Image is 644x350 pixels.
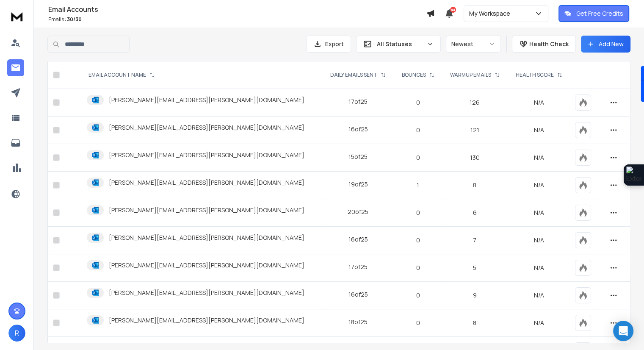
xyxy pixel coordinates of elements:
[109,206,304,214] p: [PERSON_NAME][EMAIL_ADDRESS][PERSON_NAME][DOMAIN_NAME]
[513,98,565,107] p: N/A
[48,16,426,23] p: Emails :
[442,254,508,282] td: 5
[442,227,508,254] td: 7
[513,181,565,189] p: N/A
[558,5,629,22] button: Get Free Credits
[442,89,508,117] td: 126
[576,9,623,18] p: Get Free Credits
[402,72,426,78] p: BOUNCES
[513,126,565,134] p: N/A
[109,96,304,104] p: [PERSON_NAME][EMAIL_ADDRESS][PERSON_NAME][DOMAIN_NAME]
[399,153,437,162] p: 0
[67,16,82,23] span: 30 / 30
[348,208,368,216] div: 20 of 25
[399,264,437,272] p: 0
[529,40,569,48] p: Health Check
[513,291,565,300] p: N/A
[348,290,368,299] div: 16 of 25
[348,263,368,271] div: 17 of 25
[516,72,554,78] p: HEALTH SCORE
[442,117,508,144] td: 121
[8,8,25,24] img: logo
[377,40,423,48] p: All Statuses
[399,236,437,244] p: 0
[512,36,576,53] button: Health Check
[513,264,565,272] p: N/A
[442,199,508,227] td: 6
[513,208,565,217] p: N/A
[109,316,304,325] p: [PERSON_NAME][EMAIL_ADDRESS][PERSON_NAME][DOMAIN_NAME]
[109,233,304,242] p: [PERSON_NAME][EMAIL_ADDRESS][PERSON_NAME][DOMAIN_NAME]
[48,4,426,14] h1: Email Accounts
[450,72,491,78] p: WARMUP EMAILS
[513,319,565,327] p: N/A
[348,318,368,326] div: 18 of 25
[88,72,155,78] div: EMAIL ACCOUNT NAME
[513,153,565,162] p: N/A
[109,289,304,297] p: [PERSON_NAME][EMAIL_ADDRESS][PERSON_NAME][DOMAIN_NAME]
[8,325,25,342] button: R
[330,72,377,78] p: DAILY EMAILS SENT
[446,36,501,53] button: Newest
[399,98,437,107] p: 0
[613,321,633,341] div: Open Intercom Messenger
[399,291,437,300] p: 0
[399,319,437,327] p: 0
[109,178,304,187] p: [PERSON_NAME][EMAIL_ADDRESS][PERSON_NAME][DOMAIN_NAME]
[348,153,368,161] div: 15 of 25
[109,151,304,159] p: [PERSON_NAME][EMAIL_ADDRESS][PERSON_NAME][DOMAIN_NAME]
[399,208,437,217] p: 0
[348,97,368,106] div: 17 of 25
[348,125,368,133] div: 16 of 25
[469,9,514,18] p: My Workspace
[399,126,437,134] p: 0
[442,282,508,309] td: 9
[109,123,304,132] p: [PERSON_NAME][EMAIL_ADDRESS][PERSON_NAME][DOMAIN_NAME]
[348,235,368,244] div: 16 of 25
[581,36,630,53] button: Add New
[513,236,565,244] p: N/A
[626,167,641,183] img: Extension Icon
[399,181,437,189] p: 1
[348,180,368,189] div: 19 of 25
[306,36,351,53] button: Export
[442,172,508,199] td: 8
[109,261,304,269] p: [PERSON_NAME][EMAIL_ADDRESS][PERSON_NAME][DOMAIN_NAME]
[442,309,508,337] td: 8
[450,7,456,13] span: 44
[442,144,508,172] td: 130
